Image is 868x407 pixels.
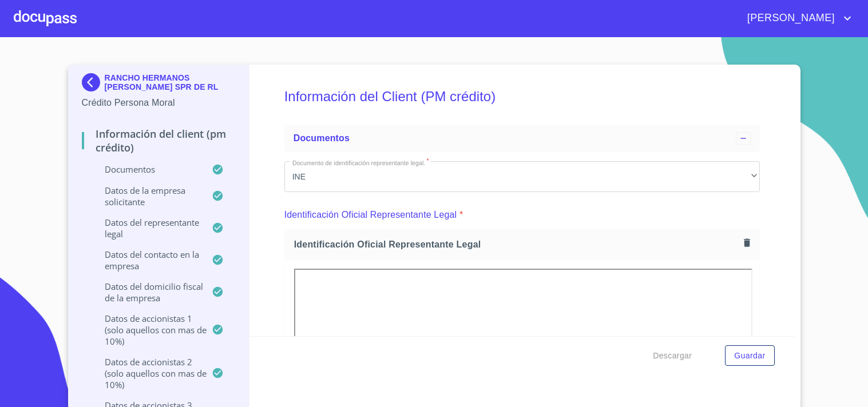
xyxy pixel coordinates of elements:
[648,345,696,366] button: Descargar
[82,73,105,91] img: Docupass spot blue
[105,73,236,91] p: RANCHO HERMANOS [PERSON_NAME] SPR DE RL
[739,9,854,27] button: account of current user
[725,345,774,366] button: Guardar
[294,133,350,143] span: Documentos
[82,313,212,347] p: Datos de accionistas 1 (solo aquellos con mas de 10%)
[82,356,212,390] p: Datos de accionistas 2 (solo aquellos con mas de 10%)
[82,127,236,154] p: Información del Client (PM crédito)
[82,249,212,272] p: Datos del contacto en la empresa
[653,349,692,363] span: Descargar
[82,185,212,208] p: Datos de la empresa solicitante
[284,73,760,120] h5: Información del Client (PM crédito)
[82,281,212,304] p: Datos del domicilio fiscal de la empresa
[294,238,739,250] span: Identificación Oficial Representante Legal
[82,96,236,110] p: Crédito Persona Moral
[82,163,212,175] p: Documentos
[82,73,236,96] div: RANCHO HERMANOS [PERSON_NAME] SPR DE RL
[284,125,760,152] div: Documentos
[284,161,760,192] div: INE
[734,349,765,363] span: Guardar
[82,217,212,240] p: Datos del representante legal
[739,9,841,27] span: [PERSON_NAME]
[284,208,457,222] p: Identificación Oficial Representante Legal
